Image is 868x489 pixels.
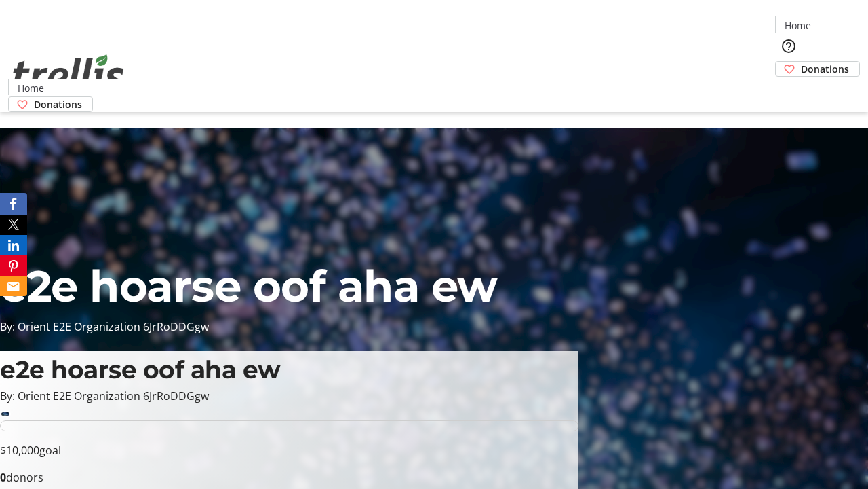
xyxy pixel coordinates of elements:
a: Home [776,18,819,33]
a: Donations [775,61,860,77]
span: Donations [801,62,849,76]
img: Orient E2E Organization 6JrRoDDGgw's Logo [8,39,129,107]
span: Home [18,81,44,95]
button: Cart [775,77,802,104]
a: Donations [8,96,93,112]
span: Donations [34,97,82,111]
a: Home [9,81,52,95]
button: Help [775,33,802,60]
span: Home [785,18,811,33]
